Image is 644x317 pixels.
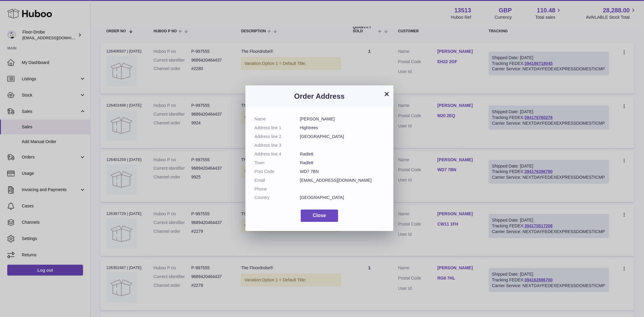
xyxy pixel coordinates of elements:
dt: Address line 3 [255,142,300,148]
dd: Hightrees [300,125,385,131]
dt: Phone [255,186,300,192]
dt: Address line 2 [255,134,300,139]
dd: [GEOGRAPHIC_DATA] [300,134,385,139]
dd: [GEOGRAPHIC_DATA] [300,195,385,200]
h3: Order Address [255,91,384,101]
dd: Radlett [300,160,385,166]
dd: Radlett [300,151,385,157]
dt: Address line 1 [255,125,300,131]
dt: Email [255,178,300,183]
dt: Address line 4 [255,151,300,157]
dd: [PERSON_NAME] [300,116,385,122]
dd: WD7 7BN [300,169,385,175]
button: Close [301,210,338,222]
dt: Town [255,160,300,166]
span: Close [313,213,326,218]
dt: Post Code [255,169,300,175]
dd: [EMAIL_ADDRESS][DOMAIN_NAME] [300,178,385,183]
dt: Country [255,195,300,200]
dt: Name [255,116,300,122]
button: × [383,90,390,98]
